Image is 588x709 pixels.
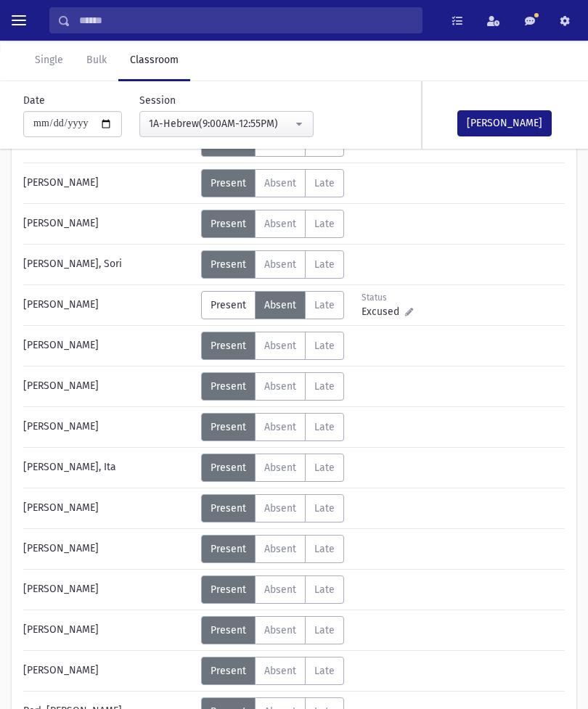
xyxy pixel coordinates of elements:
[16,575,201,604] div: [PERSON_NAME]
[201,535,344,563] div: AttTypes
[264,177,296,189] span: Absent
[264,462,296,474] span: Absent
[264,502,296,515] span: Absent
[314,380,335,393] span: Late
[314,340,335,352] span: Late
[264,258,296,271] span: Absent
[211,421,246,433] span: Present
[201,494,344,522] div: AttTypes
[211,380,246,393] span: Present
[201,210,344,238] div: AttTypes
[16,250,201,279] div: [PERSON_NAME], Sori
[211,258,246,271] span: Present
[16,169,201,197] div: [PERSON_NAME]
[362,304,405,319] span: Excused
[149,116,293,131] div: 1A-Hebrew(9:00AM-12:55PM)
[75,41,118,81] a: Bulk
[362,291,426,304] div: Status
[264,380,296,393] span: Absent
[264,543,296,555] span: Absent
[264,218,296,230] span: Absent
[211,543,246,555] span: Present
[264,624,296,636] span: Absent
[16,494,201,522] div: [PERSON_NAME]
[211,177,246,189] span: Present
[211,218,246,230] span: Present
[16,372,201,401] div: [PERSON_NAME]
[118,41,190,81] a: Classroom
[201,372,344,401] div: AttTypes
[201,169,344,197] div: AttTypes
[201,454,344,482] div: AttTypes
[16,332,201,360] div: [PERSON_NAME]
[201,250,344,279] div: AttTypes
[16,535,201,563] div: [PERSON_NAME]
[211,299,246,311] span: Present
[264,299,296,311] span: Absent
[70,7,422,33] input: Search
[314,624,335,636] span: Late
[264,583,296,596] span: Absent
[314,218,335,230] span: Late
[314,421,335,433] span: Late
[211,462,246,474] span: Present
[201,413,344,441] div: AttTypes
[16,210,201,238] div: [PERSON_NAME]
[314,462,335,474] span: Late
[314,583,335,596] span: Late
[211,502,246,515] span: Present
[16,291,201,319] div: [PERSON_NAME]
[211,583,246,596] span: Present
[211,624,246,636] span: Present
[16,413,201,441] div: [PERSON_NAME]
[23,93,45,108] label: Date
[201,332,344,360] div: AttTypes
[201,575,344,604] div: AttTypes
[16,657,201,685] div: [PERSON_NAME]
[139,93,176,108] label: Session
[139,111,314,137] button: 1A-Hebrew(9:00AM-12:55PM)
[264,421,296,433] span: Absent
[314,177,335,189] span: Late
[16,616,201,644] div: [PERSON_NAME]
[16,454,201,482] div: [PERSON_NAME], Ita
[23,41,75,81] a: Single
[264,340,296,352] span: Absent
[6,7,32,33] button: toggle menu
[201,616,344,644] div: AttTypes
[314,543,335,555] span: Late
[201,291,344,319] div: AttTypes
[211,340,246,352] span: Present
[314,258,335,271] span: Late
[314,299,335,311] span: Late
[457,110,552,136] button: [PERSON_NAME]
[314,502,335,515] span: Late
